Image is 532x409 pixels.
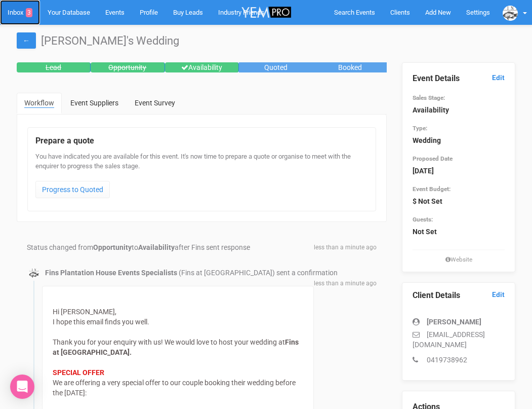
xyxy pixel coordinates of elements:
[413,216,433,223] small: Guests:
[53,318,149,326] span: I hope this email finds you well.
[413,136,441,144] strong: Wedding
[138,243,175,251] strong: Availability
[35,181,110,198] a: Progress to Quoted
[413,290,505,302] legend: Client Details
[53,368,104,377] strong: SPECIAL OFFER
[425,9,451,16] span: Add New
[53,338,285,346] span: Thank you for your enquiry with us! We would love to host your wedding at
[45,269,177,277] strong: Fins Plantation House Events Specialists
[413,329,505,350] p: [EMAIL_ADDRESS][DOMAIN_NAME]
[413,255,505,264] small: Website
[35,135,368,147] legend: Prepare a quote
[239,62,313,72] div: Quoted
[27,243,250,251] span: Status changed from to after Fins sent response
[503,6,518,21] img: data
[26,8,32,17] span: 3
[413,185,451,193] small: Event Budget:
[492,73,505,83] a: Edit
[413,167,434,175] strong: [DATE]
[413,228,437,236] strong: Not Set
[314,243,377,252] span: less than a minute ago
[91,62,165,72] div: Opportunity
[413,355,505,365] p: 0419738962
[427,318,481,326] strong: [PERSON_NAME]
[53,308,116,316] span: Hi [PERSON_NAME],
[413,73,505,85] legend: Event Details
[413,125,427,132] small: Type:
[17,62,91,72] div: Lead
[63,93,126,113] a: Event Suppliers
[29,268,39,278] img: data
[179,269,338,277] span: (Fins at [GEOGRAPHIC_DATA]) sent a confirmation
[17,93,62,114] a: Workflow
[35,152,368,203] div: You have indicated you are available for this event. It's now time to prepare a quote or organise...
[17,32,36,49] a: ←
[314,279,377,288] span: less than a minute ago
[413,197,442,205] strong: $ Not Set
[413,155,453,162] small: Proposed Date
[93,243,132,251] strong: Opportunity
[334,9,375,16] span: Search Events
[492,290,505,300] a: Edit
[390,9,410,16] span: Clients
[17,35,515,47] h1: [PERSON_NAME]'s Wedding
[413,106,449,114] strong: Availability
[165,62,239,72] div: Availability
[10,375,34,399] div: Open Intercom Messenger
[413,94,445,101] small: Sales Stage:
[313,62,387,72] div: Booked
[53,379,296,397] span: We are offering a very special offer to our couple booking their wedding before the [DATE]:
[127,93,183,113] a: Event Survey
